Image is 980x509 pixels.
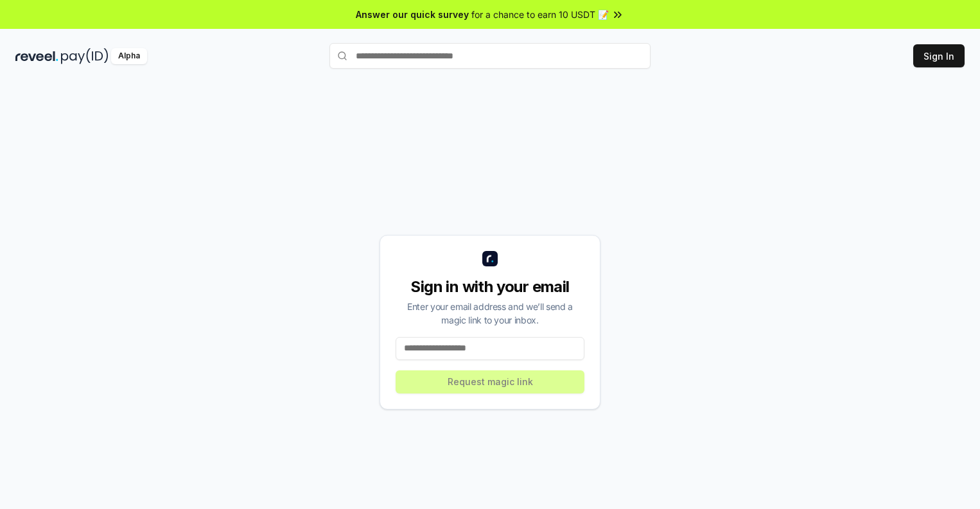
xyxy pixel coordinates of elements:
[396,277,584,297] div: Sign in with your email
[471,8,609,21] span: for a chance to earn 10 USDT 📝
[15,48,58,64] img: reveel_dark
[356,8,469,21] span: Answer our quick survey
[61,48,109,64] img: pay_id
[111,48,147,64] div: Alpha
[396,300,584,327] div: Enter your email address and we’ll send a magic link to your inbox.
[482,251,498,266] img: logo_small
[913,44,965,67] button: Sign In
